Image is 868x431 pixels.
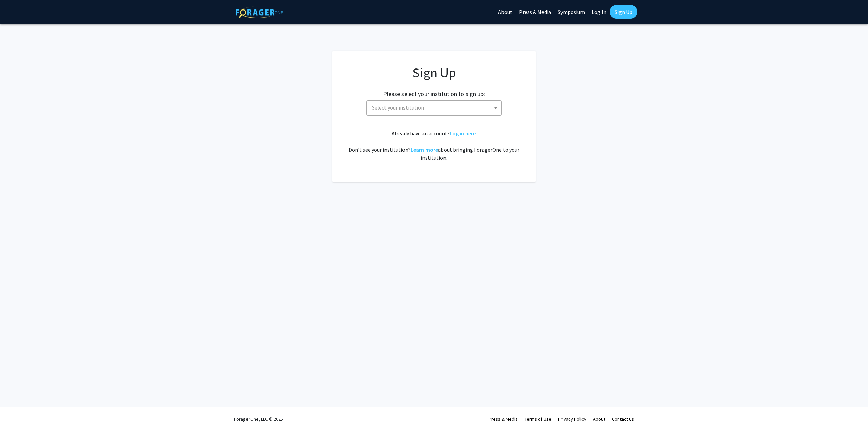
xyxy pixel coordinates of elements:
[234,407,283,431] div: ForagerOne, LLC © 2025
[525,416,551,422] a: Terms of Use
[411,146,438,153] a: Learn more about bringing ForagerOne to your institution
[450,130,476,137] a: Log in here
[372,104,424,111] span: Select your institution
[236,6,283,18] img: ForagerOne Logo
[610,5,637,19] a: Sign Up
[369,101,501,115] span: Select your institution
[346,64,522,81] h1: Sign Up
[383,90,485,98] h2: Please select your institution to sign up:
[366,100,502,116] span: Select your institution
[558,416,586,422] a: Privacy Policy
[612,416,634,422] a: Contact Us
[346,129,522,162] div: Already have an account? . Don't see your institution? about bringing ForagerOne to your institut...
[489,416,518,422] a: Press & Media
[593,416,605,422] a: About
